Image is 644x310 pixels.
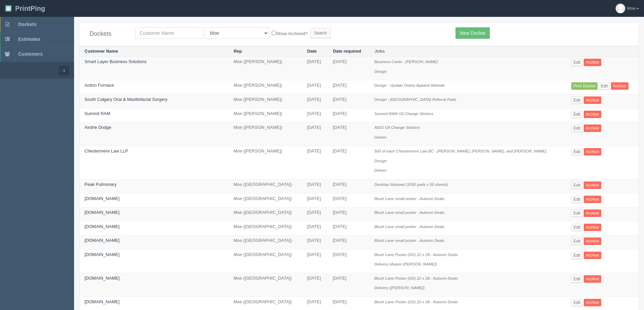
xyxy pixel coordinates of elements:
i: 500 of each Chestermere Law BC - [PERSON_NAME], [PERSON_NAME], and [PERSON_NAME]. [374,149,547,153]
i: Blush Lane small poster - Autumn Deals [374,196,444,201]
a: [DOMAIN_NAME] [84,276,120,281]
td: [DATE] [328,235,369,250]
td: [DATE] [302,235,328,250]
i: Desktop Notepad (1000 pads x 50 sheets) [374,182,448,187]
a: Print Docket [571,82,597,90]
i: Summit RAM Oil Change Stickers [374,111,433,116]
a: Archive [584,111,601,118]
i: Blush Lane small poster - Autumn Deals [374,224,444,229]
td: [DATE] [302,57,328,80]
a: [DOMAIN_NAME] [84,238,120,243]
a: South Calgary Oral & Maxillofacial Surgery [84,97,167,102]
th: Jobs [369,46,566,57]
a: [DOMAIN_NAME] [84,210,120,215]
td: Moe ([GEOGRAPHIC_DATA]) [229,235,302,250]
td: [DATE] [328,108,369,122]
td: [DATE] [302,80,328,94]
a: Edit [571,96,582,104]
a: [DOMAIN_NAME] [84,224,120,229]
i: Blush Lane small poster - Autumn Deals [374,238,444,243]
td: [DATE] [328,146,369,179]
a: Archive [584,96,601,104]
td: [DATE] [328,80,369,94]
td: [DATE] [328,122,369,146]
a: Edit [571,124,582,132]
a: Date [307,49,317,54]
td: [DATE] [302,108,328,122]
a: Edit [571,148,582,156]
a: Edit [571,237,582,245]
a: Edit [571,252,582,259]
a: Edit [571,196,582,203]
a: [DOMAIN_NAME] [84,252,120,257]
i: Blush Lane Poster (DS) 22 x 28 - Autumn Deals [374,300,458,304]
td: [DATE] [302,94,328,109]
td: Moe ([GEOGRAPHIC_DATA]) [229,193,302,207]
a: Rep [234,49,242,54]
a: Archive [584,181,601,189]
a: Edit [571,275,582,283]
td: Moe ([PERSON_NAME]) [229,146,302,179]
td: [DATE] [328,207,369,222]
i: Blush Lane Poster (DS) 22 x 28 - Autumn Deals [374,252,458,257]
a: Archive [584,224,601,231]
td: [DATE] [302,249,328,273]
a: Summit RAM [84,111,110,116]
td: Moe ([GEOGRAPHIC_DATA]) [229,207,302,222]
a: Edit [599,82,610,90]
td: Moe ([GEOGRAPHIC_DATA]) [229,249,302,273]
a: Peak Pulmonary [84,182,116,187]
a: Chestermere Law LLP [84,148,128,153]
td: [DATE] [302,207,328,222]
a: [DOMAIN_NAME] [84,299,120,304]
img: avatar_default-7531ab5dedf162e01f1e0bb0964e6a185e93c5c22dfe317fb01d7f8cd2b1632c.jpg [616,4,625,13]
i: AIDO Oil Change Stickers [374,125,420,130]
td: Moe ([PERSON_NAME]) [229,108,302,122]
a: Edit [571,111,582,118]
a: Edit [571,59,582,66]
td: Moe ([GEOGRAPHIC_DATA]) [229,179,302,193]
a: Edit [571,299,582,306]
span: Customers [18,51,43,57]
input: Search [310,28,331,38]
i: Delivery (Aspen [PERSON_NAME]) [374,262,437,266]
td: [DATE] [302,193,328,207]
h4: Dockets [90,31,125,37]
i: Blush Lane small poster - Autumn Deals [374,210,444,215]
td: [DATE] [328,179,369,193]
td: [DATE] [328,193,369,207]
a: Archive [584,196,601,203]
td: [DATE] [328,249,369,273]
td: [DATE] [302,146,328,179]
input: Show Archived? [272,31,276,35]
td: Moe ([GEOGRAPHIC_DATA]) [229,221,302,235]
a: Archive [584,275,601,283]
a: Archive [584,237,601,245]
td: Moe ([PERSON_NAME]) [229,80,302,94]
a: Edit [571,224,582,231]
td: [DATE] [302,221,328,235]
i: Delivery ([PERSON_NAME]) [374,285,425,290]
a: Edit [571,181,582,189]
a: Archive [584,209,601,217]
i: Design [374,159,386,163]
label: Show Archived? [272,29,307,37]
a: Archive [611,82,629,90]
a: Edit [571,209,582,217]
td: [DATE] [328,94,369,109]
a: [DOMAIN_NAME] [84,196,120,201]
a: Archive [584,252,601,259]
td: [DATE] [328,57,369,80]
i: Blush Lane Poster (DS) 22 x 28 - Autumn Deals [374,276,458,280]
td: Moe ([PERSON_NAME]) [229,122,302,146]
a: Archive [584,148,601,156]
a: Date required [333,49,361,54]
td: [DATE] [328,221,369,235]
a: Action Furnace [84,83,114,88]
a: Customer Name [84,49,118,54]
i: Design - Update Online Apparel Website [374,83,445,87]
a: Archive [584,299,601,306]
td: [DATE] [302,179,328,193]
img: logo-3e63b451c926e2ac314895c53de4908e5d424f24456219fb08d385ab2e579770.png [5,5,12,12]
td: [DATE] [328,273,369,297]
